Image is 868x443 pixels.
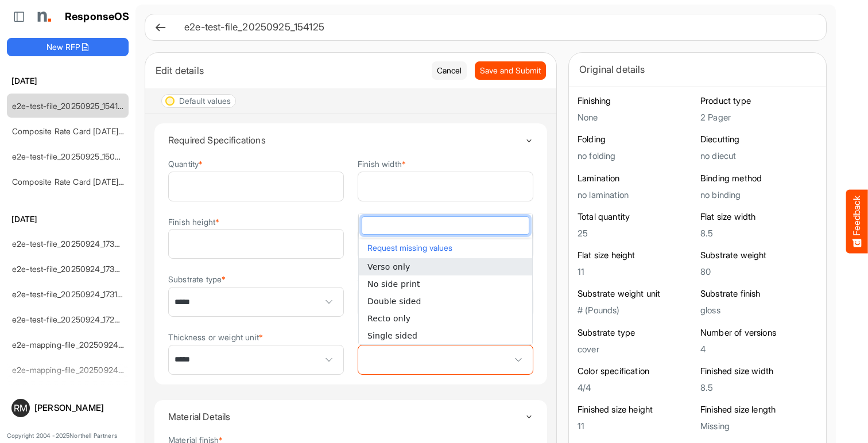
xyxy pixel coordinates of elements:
a: Composite Rate Card [DATE]_smaller [12,126,148,136]
span: Double sided [367,297,421,306]
div: Original details [579,61,816,77]
h5: 11 [578,267,695,277]
h6: Finished size length [700,404,817,415]
label: Unit of measure [358,217,421,226]
h6: [DATE] [7,213,129,226]
h6: Finished size height [578,404,695,415]
h6: Number of versions [700,327,817,339]
h5: no binding [700,190,817,200]
h6: Product type [700,95,817,107]
h6: Flat size height [578,250,695,261]
h4: Required Specifications [168,135,525,145]
span: Recto only [367,314,410,323]
span: RM [14,403,28,413]
h5: no lamination [578,190,695,200]
h6: Flat size width [700,211,817,223]
span: Save and Submit [480,64,541,77]
label: Substrate type [168,275,226,283]
button: Cancel [432,61,467,80]
label: Finish height [168,217,219,226]
h6: Total quantity [578,211,695,223]
a: e2e-test-file_20250924_173550 [12,239,129,248]
label: Printed sides [358,333,410,341]
a: Composite Rate Card [DATE]_smaller [12,177,148,186]
h5: Missing [700,421,817,431]
span: Verso only [367,262,410,271]
a: e2e-test-file_20250925_150856 [12,151,129,161]
h6: Finishing [578,95,695,107]
div: dropdownlist [358,213,533,345]
h5: 4 [700,344,817,354]
h5: gloss [700,305,817,315]
button: Feedback [846,190,868,254]
h4: Material Details [168,411,525,422]
h5: no folding [578,151,695,161]
h6: Diecutting [700,134,817,145]
h1: ResponseOS [65,11,130,23]
h6: Folding [578,134,695,145]
h5: cover [578,344,695,354]
h6: e2e-test-file_20250925_154125 [184,22,808,32]
button: New RFP [7,38,129,56]
h5: 11 [578,421,695,431]
h5: 8.5 [700,383,817,393]
h5: 25 [578,228,695,238]
a: e2e-test-file_20250924_173139 [12,289,127,299]
span: Single sided [367,331,417,340]
button: Request missing values [365,240,526,255]
h6: Substrate type [578,327,695,339]
h5: 4/4 [578,383,695,393]
summary: Toggle content [168,123,533,157]
a: e2e-mapping-file_20250924_172830 [12,340,147,349]
h5: 8.5 [700,228,817,238]
button: Save and Submit Progress [475,61,546,80]
a: e2e-test-file_20250925_154125 [12,101,127,111]
h5: 2 Pager [700,112,817,122]
h6: Binding method [700,173,817,184]
h6: Color specification [578,366,695,377]
label: Finish width [358,160,406,168]
label: Thickness or weight unit [168,333,263,341]
a: e2e-test-file_20250924_173220 [12,264,129,274]
h6: Lamination [578,173,695,184]
a: e2e-test-file_20250924_172913 [12,314,127,324]
img: Northell [32,5,55,28]
label: Substrate thickness or weight [358,275,471,283]
h6: Substrate weight unit [578,288,695,300]
h6: Finished size width [700,366,817,377]
h5: # (Pounds) [578,305,695,315]
ul: popup [359,258,532,344]
summary: Toggle content [168,400,533,433]
h6: Substrate finish [700,288,817,300]
span: No side print [367,279,420,289]
h5: None [578,112,695,122]
input: dropdownlistfilter [362,217,529,234]
div: [PERSON_NAME] [34,403,124,412]
h6: Substrate weight [700,250,817,261]
h5: no diecut [700,151,817,161]
h6: [DATE] [7,75,129,87]
div: Default values [179,97,231,105]
label: Quantity [168,160,203,168]
h5: 80 [700,267,817,277]
div: Edit details [156,63,423,79]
